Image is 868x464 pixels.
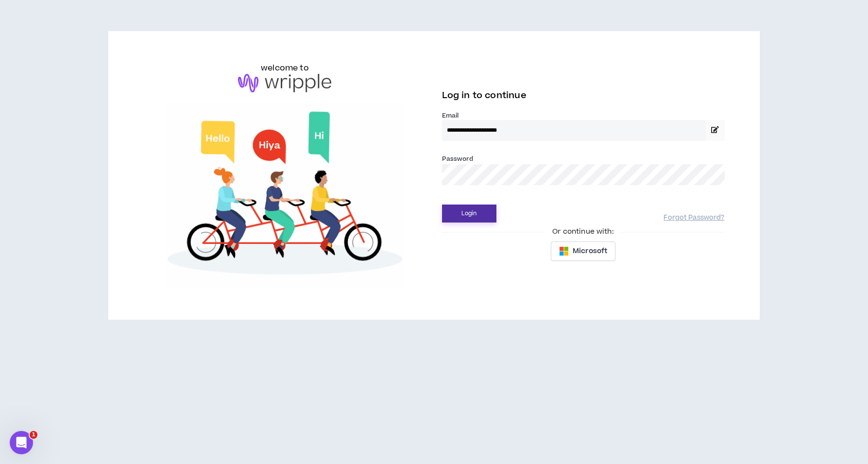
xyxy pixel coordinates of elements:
[143,102,426,289] img: Welcome to Wripple
[573,246,607,257] span: Microsoft
[664,213,724,223] a: Forgot Password?
[238,74,331,92] img: logo-brand.png
[30,431,37,439] span: 1
[442,111,725,120] label: Email
[442,89,527,102] span: Log in to continue
[442,155,474,163] label: Password
[545,226,620,237] span: Or continue with:
[261,62,309,74] h6: welcome to
[442,205,496,223] button: Login
[551,241,615,261] button: Microsoft
[10,431,33,454] iframe: Intercom live chat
